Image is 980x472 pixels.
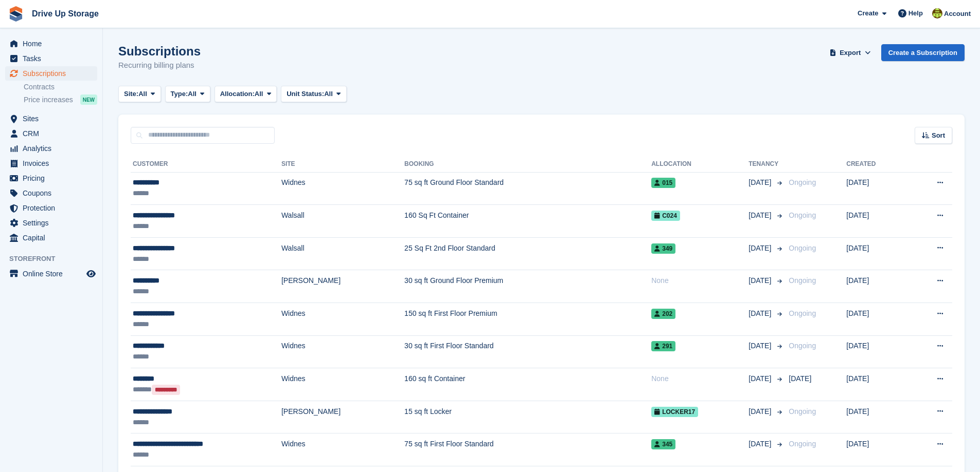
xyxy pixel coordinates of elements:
[789,342,816,350] span: Ongoing
[165,86,210,103] button: Type: All
[23,51,84,66] span: Tasks
[5,171,97,185] a: menu
[171,89,188,99] span: Type:
[908,8,923,18] span: Help
[404,156,651,173] th: Booking
[281,172,404,205] td: Widnes
[215,86,277,103] button: Allocation: All
[281,156,404,173] th: Site
[118,44,201,58] h1: Subscriptions
[80,95,97,105] div: NEW
[404,433,651,466] td: 75 sq ft First Floor Standard
[281,270,404,303] td: [PERSON_NAME]
[651,407,698,417] span: Locker17
[651,211,680,221] span: C024
[749,308,773,319] span: [DATE]
[24,95,73,105] span: Price increases
[749,406,773,417] span: [DATE]
[846,401,907,433] td: [DATE]
[5,156,97,171] a: menu
[846,237,907,270] td: [DATE]
[846,303,907,336] td: [DATE]
[858,8,878,18] span: Create
[287,89,324,99] span: Unit Status:
[828,44,873,61] button: Export
[24,94,97,105] a: Price increases NEW
[789,407,816,416] span: Ongoing
[846,433,907,466] td: [DATE]
[255,89,263,99] span: All
[749,373,773,384] span: [DATE]
[789,440,816,448] span: Ongoing
[5,126,97,141] a: menu
[404,237,651,270] td: 25 Sq Ft 2nd Floor Standard
[281,205,404,238] td: Walsall
[846,368,907,401] td: [DATE]
[932,8,942,18] img: Lindsay Dawes
[23,267,84,281] span: Online Store
[651,309,675,319] span: 202
[118,86,161,103] button: Site: All
[23,156,84,171] span: Invoices
[131,156,281,173] th: Customer
[324,89,333,99] span: All
[23,201,84,215] span: Protection
[5,267,97,281] a: menu
[651,156,749,173] th: Allocation
[749,156,785,173] th: Tenancy
[28,5,103,22] a: Drive Up Storage
[188,89,197,99] span: All
[749,177,773,188] span: [DATE]
[5,66,97,81] a: menu
[23,171,84,185] span: Pricing
[846,205,907,238] td: [DATE]
[24,82,97,92] a: Contracts
[85,268,97,280] a: Preview store
[846,270,907,303] td: [DATE]
[23,141,84,156] span: Analytics
[404,303,651,336] td: 150 sq ft First Floor Premium
[124,89,138,99] span: Site:
[281,237,404,270] td: Walsall
[5,141,97,156] a: menu
[749,439,773,449] span: [DATE]
[404,335,651,368] td: 30 sq ft First Floor Standard
[5,51,97,66] a: menu
[651,243,675,254] span: 349
[651,275,749,286] div: None
[5,216,97,230] a: menu
[944,9,971,19] span: Account
[281,335,404,368] td: Widnes
[23,186,84,200] span: Coupons
[749,275,773,286] span: [DATE]
[23,216,84,230] span: Settings
[5,201,97,215] a: menu
[5,186,97,200] a: menu
[846,335,907,368] td: [DATE]
[5,36,97,51] a: menu
[789,244,816,252] span: Ongoing
[404,205,651,238] td: 160 Sq Ft Container
[846,156,907,173] th: Created
[651,439,675,449] span: 345
[23,66,84,81] span: Subscriptions
[5,111,97,126] a: menu
[651,373,749,384] div: None
[138,89,147,99] span: All
[8,6,24,22] img: stora-icon-8386f47178a22dfd0bd8f6a31ec36ba5ce8667c1dd55bd0f319d3a0aa187defe.svg
[9,254,102,264] span: Storefront
[404,368,651,401] td: 160 sq ft Container
[281,86,346,103] button: Unit Status: All
[23,36,84,51] span: Home
[281,303,404,336] td: Widnes
[651,341,675,351] span: 291
[789,276,816,285] span: Ongoing
[789,178,816,186] span: Ongoing
[932,130,945,141] span: Sort
[23,111,84,126] span: Sites
[789,211,816,219] span: Ongoing
[749,341,773,351] span: [DATE]
[118,60,201,71] p: Recurring billing plans
[281,401,404,433] td: [PERSON_NAME]
[404,401,651,433] td: 15 sq ft Locker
